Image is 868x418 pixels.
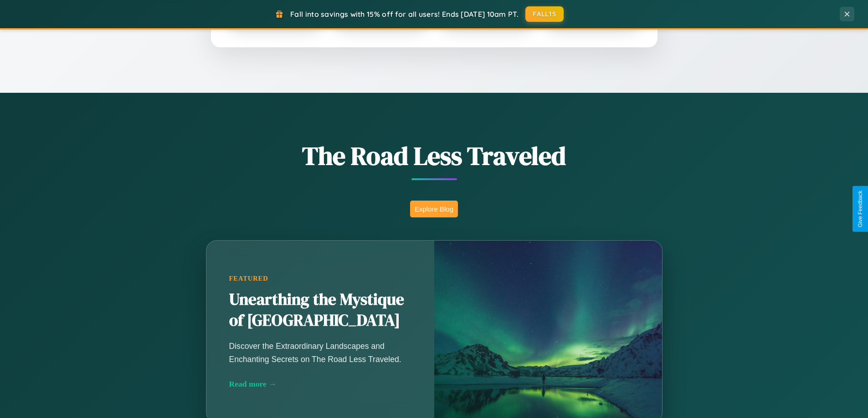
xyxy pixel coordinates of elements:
div: Give Feedback [857,191,863,227]
span: Fall into savings with 15% off for all users! Ends [DATE] 10am PT. [290,10,519,19]
div: Read more → [229,379,411,389]
h2: Unearthing the Mystique of [GEOGRAPHIC_DATA] [229,289,411,331]
p: Discover the Extraordinary Landscapes and Enchanting Secrets on The Road Less Traveled. [229,340,411,365]
div: Featured [229,275,411,282]
button: FALL15 [525,6,564,22]
button: Explore Blog [410,201,458,217]
h1: The Road Less Traveled [161,138,708,173]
